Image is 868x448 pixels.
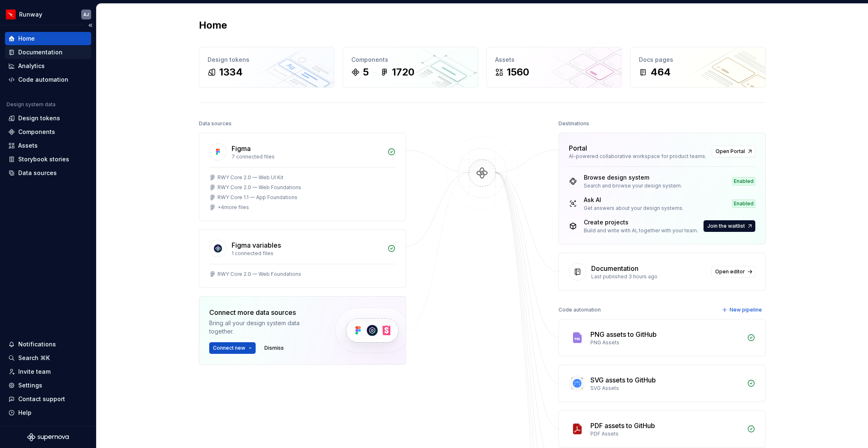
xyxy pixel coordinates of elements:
[5,125,91,139] a: Components
[5,365,91,378] a: Invite team
[199,19,227,32] h2: Home
[590,385,742,392] div: SVG Assets
[363,66,369,79] div: 5
[712,146,755,157] a: Open Portal
[719,304,766,316] button: New pipeline
[5,392,91,406] button: Contact support
[5,46,91,59] a: Documentation
[199,229,406,288] a: Figma variables1 connected filesRWY Core 2.0 — Web Foundations
[650,66,671,79] div: 464
[18,114,60,122] div: Design tokens
[590,375,656,385] div: SVG assets to GitHub
[590,329,657,339] div: PNG assets to GitHub
[199,133,406,221] a: Figma7 connected filesRWY Core 2.0 — Web UI KitRWY Core 2.0 — Web FoundationsRWY Core 1.1 — App F...
[732,177,755,185] div: Enabled
[83,11,89,18] div: AJ
[18,48,63,56] div: Documentation
[5,73,91,86] a: Code automation
[18,141,38,150] div: Assets
[584,196,684,204] div: Ask AI
[18,368,51,376] div: Invite team
[199,47,334,88] a: Design tokens1334
[5,112,91,125] a: Design tokens
[2,5,94,23] button: RunwayAJ
[5,32,91,45] a: Home
[208,56,326,64] div: Design tokens
[264,345,284,351] span: Dismiss
[7,101,56,108] div: Design system data
[27,433,69,441] svg: Supernova Logo
[213,345,245,351] span: Connect new
[569,153,707,160] div: AI-powered collaborative workspace for product teams.
[584,227,698,234] div: Build and write with AI, together with your team.
[584,173,682,182] div: Browse design system
[209,342,256,354] button: Connect new
[590,421,655,431] div: PDF assets to GitHub
[584,183,682,189] div: Search and browse your design system.
[639,56,757,64] div: Docs pages
[5,59,91,73] a: Analytics
[715,268,745,275] span: Open editor
[730,307,762,313] span: New pipeline
[232,153,382,160] div: 7 connected files
[85,19,96,31] button: Collapse sidebar
[18,34,35,43] div: Home
[343,47,478,88] a: Components51720
[219,66,243,79] div: 1334
[232,144,251,153] div: Figma
[5,153,91,166] a: Storybook stories
[18,354,50,362] div: Search ⌘K
[707,223,745,229] span: Join the waitlist
[559,304,601,316] div: Code automation
[704,220,755,232] button: Join the waitlist
[569,143,587,153] div: Portal
[591,263,638,273] div: Documentation
[495,56,613,64] div: Assets
[584,218,698,226] div: Create projects
[716,148,745,155] span: Open Portal
[209,307,321,317] div: Connect more data sources
[218,174,283,181] div: RWY Core 2.0 — Web UI Kit
[392,66,414,79] div: 1720
[18,62,45,70] div: Analytics
[5,338,91,351] button: Notifications
[507,66,529,79] div: 1560
[18,128,55,136] div: Components
[19,10,42,19] div: Runway
[584,205,684,212] div: Get answers about your design systems.
[261,342,288,354] button: Dismiss
[711,266,755,278] a: Open editor
[18,395,65,403] div: Contact support
[486,47,622,88] a: Assets1560
[732,200,755,208] div: Enabled
[559,118,589,129] div: Destinations
[218,204,249,211] div: + 4 more files
[5,351,91,365] button: Search ⌘K
[232,250,382,257] div: 1 connected files
[18,340,56,348] div: Notifications
[218,271,301,278] div: RWY Core 2.0 — Web Foundations
[630,47,766,88] a: Docs pages464
[6,10,16,19] img: 6b187050-a3ed-48aa-8485-808e17fcee26.png
[218,184,301,191] div: RWY Core 2.0 — Web Foundations
[18,75,68,84] div: Code automation
[232,240,281,250] div: Figma variables
[590,431,742,437] div: PDF Assets
[5,379,91,392] a: Settings
[18,409,31,417] div: Help
[18,169,57,177] div: Data sources
[218,194,297,201] div: RWY Core 1.1 — App Foundations
[591,273,706,280] div: Last published 3 hours ago
[5,139,91,152] a: Assets
[18,381,42,390] div: Settings
[18,155,69,163] div: Storybook stories
[199,118,232,129] div: Data sources
[351,56,469,64] div: Components
[209,319,321,336] div: Bring all your design system data together.
[590,339,742,346] div: PNG Assets
[5,406,91,419] button: Help
[5,166,91,180] a: Data sources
